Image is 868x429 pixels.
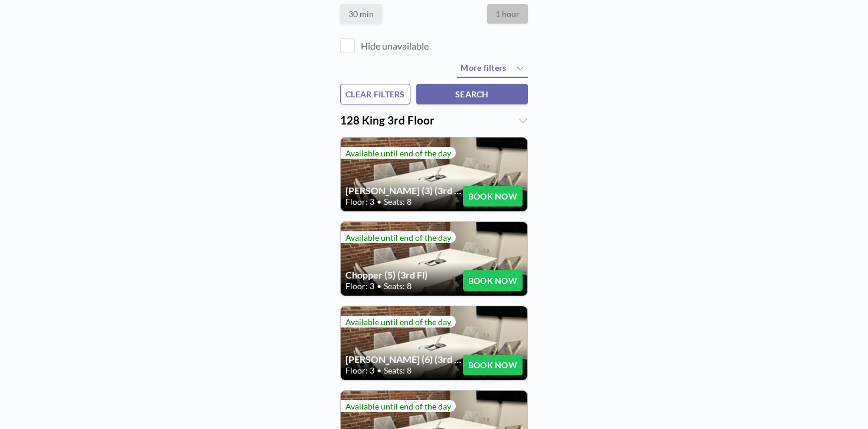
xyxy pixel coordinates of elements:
[455,89,489,99] span: SEARCH
[487,4,528,24] label: 1 hour
[345,401,451,411] span: Available until end of the day
[457,59,528,78] button: More filters
[345,148,451,158] span: Available until end of the day
[384,281,412,292] span: Seats: 8
[345,185,463,197] h4: [PERSON_NAME] (3) (3rd Fl)
[345,197,374,207] span: Floor: 3
[463,355,523,375] button: BOOK NOW
[463,270,523,291] button: BOOK NOW
[345,353,463,365] h4: [PERSON_NAME] (6) (3rd Fl)
[340,114,435,127] span: 128 King 3rd Floor
[345,317,451,327] span: Available until end of the day
[416,84,528,104] button: SEARCH
[345,232,451,243] span: Available until end of the day
[340,4,382,24] label: 30 min
[361,40,429,52] label: Hide unavailable
[384,197,412,207] span: Seats: 8
[345,365,374,376] span: Floor: 3
[384,365,412,376] span: Seats: 8
[377,281,381,292] span: •
[377,197,381,207] span: •
[340,84,410,104] button: CLEAR FILTERS
[345,281,374,292] span: Floor: 3
[461,63,506,73] span: More filters
[377,365,381,376] span: •
[463,186,523,207] button: BOOK NOW
[345,89,405,99] span: CLEAR FILTERS
[345,269,463,281] h4: Chopper (5) (3rd Fl)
